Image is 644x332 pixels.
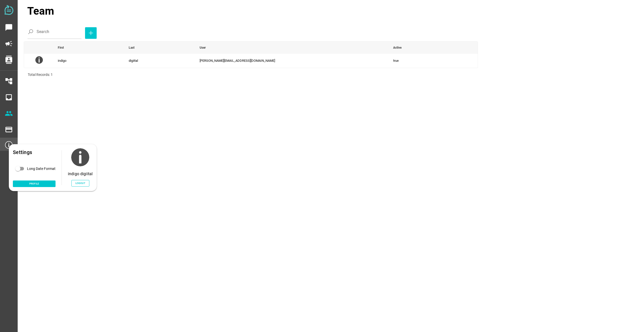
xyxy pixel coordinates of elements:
[200,44,208,51] div: User
[71,148,89,166] img: 68b7f1fea57813c0fe0b7b19.png
[5,5,13,15] img: svg+xml;base64,PD94bWwgdmVyc2lvbj0iMS4wIiBlbmNvZGluZz0iVVRGLTgiPz4KPHN2ZyB2ZXJzaW9uPSIxLjEiIHZpZX...
[68,170,93,177] div: indigo digiital
[58,44,66,51] div: First
[5,141,13,149] img: 68b7f1fea57813c0fe0b7b19-30.png
[13,164,56,174] div: Long Date Format
[5,40,13,48] i: campaign
[58,59,66,63] span: indigo
[13,180,56,187] a: Profile
[5,23,13,32] i: chat_bubble
[200,59,275,63] span: [PERSON_NAME][EMAIL_ADDRESS][DOMAIN_NAME]
[5,56,13,64] i: contacts
[27,166,56,171] div: Long Date Format
[37,25,82,39] input: Search
[5,126,13,134] i: payment
[393,44,404,51] div: Active
[129,59,138,63] span: digiital
[27,3,639,19] div: Team
[13,148,56,156] div: Settings
[5,93,13,101] i: inbox
[75,181,85,185] span: Logout
[393,59,399,63] span: true
[129,44,137,51] div: Last
[5,109,13,117] i: people
[5,77,13,85] i: account_tree
[28,72,474,77] div: Total Records: 1
[29,182,39,186] span: Profile
[71,180,89,187] button: Logout
[35,56,43,64] img: 68b7f1fea57813c0fe0b7b19-30.png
